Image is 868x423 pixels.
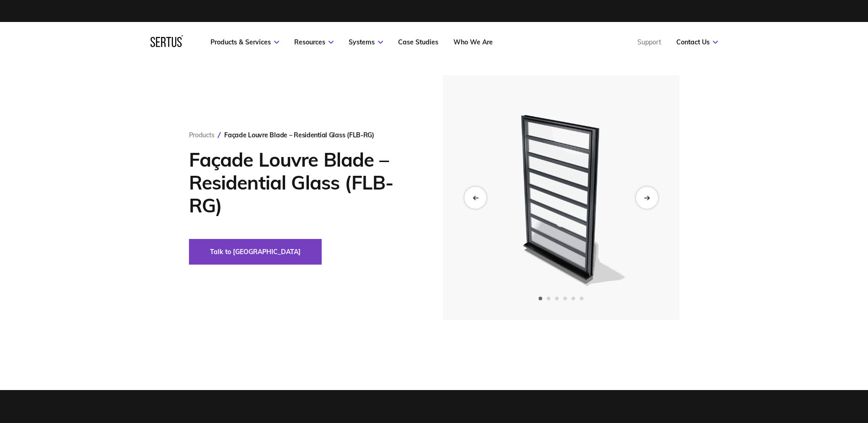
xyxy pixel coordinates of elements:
[189,239,322,265] button: Talk to [GEOGRAPHIC_DATA]
[453,38,493,46] a: Who We Are
[636,187,658,209] div: Next slide
[580,297,583,300] span: Go to slide 6
[210,38,279,46] a: Products & Services
[555,297,559,300] span: Go to slide 3
[294,38,334,46] a: Resources
[637,38,661,46] a: Support
[464,187,486,209] div: Previous slide
[563,297,567,300] span: Go to slide 4
[349,38,383,46] a: Systems
[571,297,575,300] span: Go to slide 5
[547,297,550,300] span: Go to slide 2
[398,38,438,46] a: Case Studies
[189,148,415,217] h1: Façade Louvre Blade – Residential Glass (FLB-RG)
[189,131,215,139] a: Products
[676,38,718,46] a: Contact Us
